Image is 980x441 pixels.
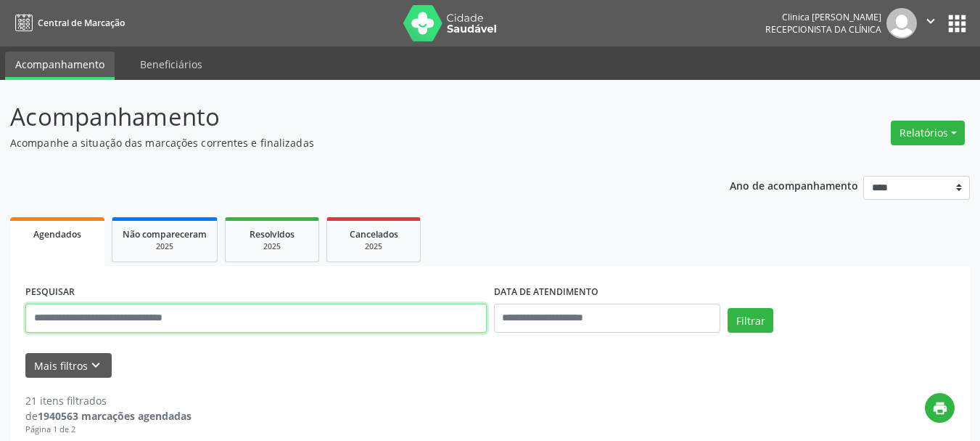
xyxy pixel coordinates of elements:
i: keyboard_arrow_down [88,357,104,373]
i:  [923,13,939,29]
span: Resolvidos [250,228,295,240]
button: Mais filtroskeyboard_arrow_down [25,353,112,379]
span: Não compareceram [123,228,207,240]
button: apps [944,11,970,36]
div: 2025 [337,241,410,252]
div: Página 1 de 2 [25,424,192,436]
strong: 1940563 marcações agendadas [38,409,192,423]
p: Acompanhamento [10,99,682,135]
img: img [886,8,917,39]
a: Central de Marcação [10,11,125,35]
button:  [917,8,944,39]
label: DATA DE ATENDIMENTO [494,281,598,304]
button: print [925,393,955,423]
div: de [25,408,192,424]
button: Filtrar [728,308,773,333]
span: Agendados [33,228,81,240]
span: Central de Marcação [38,17,125,29]
div: 2025 [236,241,308,252]
div: 21 itens filtrados [25,393,192,408]
a: Beneficiários [130,52,213,77]
p: Ano de acompanhamento [730,176,858,194]
span: Recepcionista da clínica [765,23,881,36]
i: print [932,400,948,416]
label: PESQUISAR [25,281,75,304]
a: Acompanhamento [5,52,115,80]
div: Clinica [PERSON_NAME] [765,11,881,23]
p: Acompanhe a situação das marcações correntes e finalizadas [10,135,682,150]
span: Cancelados [350,228,398,240]
button: Relatórios [891,121,965,145]
div: 2025 [123,241,207,252]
